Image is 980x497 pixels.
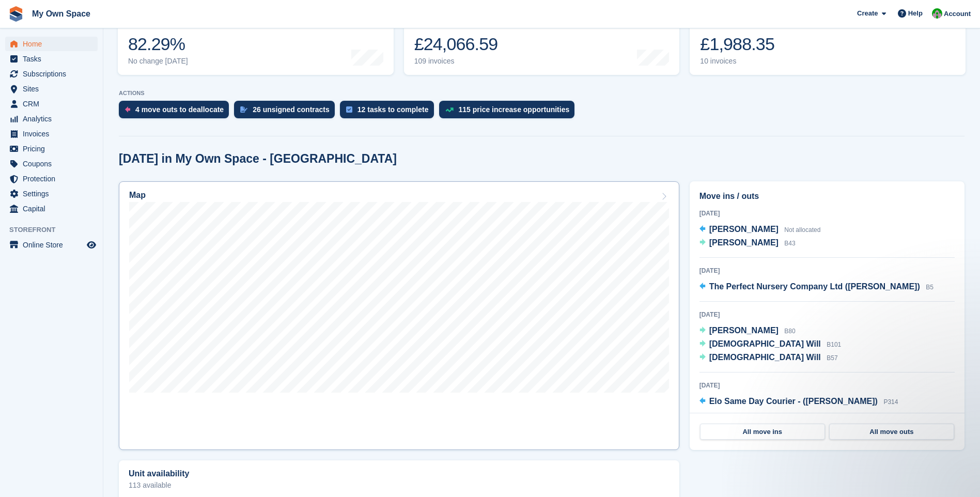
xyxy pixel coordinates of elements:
[8,6,24,22] img: stora-icon-8386f47178a22dfd0bd8f6a31ec36ba5ce8667c1dd55bd0f319d3a0aa187defe.svg
[699,338,842,351] a: [DEMOGRAPHIC_DATA] Will B101
[784,328,795,335] span: B80
[414,57,498,66] div: 109 invoices
[5,127,98,141] a: menu
[5,172,98,186] a: menu
[23,37,85,51] span: Home
[135,105,224,114] div: 4 move outs to deallocate
[5,52,98,66] a: menu
[357,105,429,114] div: 12 tasks to complete
[23,142,85,156] span: Pricing
[346,106,352,113] img: task-75834270c22a3079a89374b754ae025e5fb1db73e45f91037f5363f120a921f8.svg
[23,201,85,216] span: Capital
[125,106,130,113] img: move_outs_to_deallocate_icon-f764333ba52eb49d3ac5e1228854f67142a1ed5810a6f6cc68b1a99e826820c5.svg
[439,101,580,123] a: 115 price increase opportunities
[23,97,85,111] span: CRM
[827,354,837,362] span: B57
[857,8,878,19] span: Create
[5,142,98,156] a: menu
[699,209,955,218] div: [DATE]
[119,101,234,123] a: 4 move outs to deallocate
[445,107,454,112] img: price_increase_opportunities-93ffe204e8149a01c8c9dc8f82e8f89637d9d84a8eef4429ea346261dce0b2c0.svg
[129,482,670,489] p: 113 available
[129,469,189,478] h2: Unit availability
[23,238,85,252] span: Online Store
[414,34,498,55] div: £24,066.59
[119,90,965,97] p: ACTIONS
[827,341,841,348] span: B101
[699,395,898,409] a: Elo Same Day Courier - ([PERSON_NAME]) P314
[5,157,98,171] a: menu
[5,82,98,96] a: menu
[129,191,146,200] h2: Map
[5,187,98,201] a: menu
[908,8,923,19] span: Help
[690,9,966,75] a: Awaiting payment £1,988.35 10 invoices
[128,57,188,66] div: No change [DATE]
[23,67,85,81] span: Subscriptions
[85,239,98,251] a: Preview store
[23,82,85,96] span: Sites
[709,225,779,234] span: [PERSON_NAME]
[932,8,942,19] img: Paula Harris
[699,310,955,319] div: [DATE]
[23,187,85,201] span: Settings
[699,324,796,338] a: [PERSON_NAME] B80
[699,266,955,275] div: [DATE]
[23,127,85,141] span: Invoices
[5,201,98,216] a: menu
[709,282,920,291] span: The Perfect Nursery Company Ltd ([PERSON_NAME])
[23,157,85,171] span: Coupons
[699,190,955,203] h2: Move ins / outs
[5,67,98,81] a: menu
[709,238,779,247] span: [PERSON_NAME]
[119,152,397,166] h2: [DATE] in My Own Space - [GEOGRAPHIC_DATA]
[700,34,774,55] div: £1,988.35
[700,424,825,440] a: All move ins
[700,57,774,66] div: 10 invoices
[5,97,98,111] a: menu
[709,353,821,362] span: [DEMOGRAPHIC_DATA] Will
[459,105,570,114] div: 115 price increase opportunities
[240,106,247,113] img: contract_signature_icon-13c848040528278c33f63329250d36e43548de30e8caae1d1a13099fd9432cc5.svg
[829,424,954,440] a: All move outs
[253,105,330,114] div: 26 unsigned contracts
[784,226,820,234] span: Not allocated
[234,101,340,123] a: 26 unsigned contracts
[709,339,821,348] span: [DEMOGRAPHIC_DATA] Will
[128,34,188,55] div: 82.29%
[340,101,439,123] a: 12 tasks to complete
[23,52,85,66] span: Tasks
[699,237,796,250] a: [PERSON_NAME] B43
[5,238,98,252] a: menu
[23,172,85,186] span: Protection
[9,225,103,235] span: Storefront
[709,397,878,406] span: Elo Same Day Courier - ([PERSON_NAME])
[784,240,795,247] span: B43
[404,9,680,75] a: Month-to-date sales £24,066.59 109 invoices
[926,284,934,291] span: B5
[699,223,821,237] a: [PERSON_NAME] Not allocated
[23,112,85,126] span: Analytics
[5,112,98,126] a: menu
[944,9,971,19] span: Account
[118,9,394,75] a: Occupancy 82.29% No change [DATE]
[699,351,838,365] a: [DEMOGRAPHIC_DATA] Will B57
[883,398,898,406] span: P314
[119,181,679,450] a: Map
[709,326,779,335] span: [PERSON_NAME]
[5,37,98,51] a: menu
[28,5,95,22] a: My Own Space
[699,381,955,390] div: [DATE]
[699,281,934,294] a: The Perfect Nursery Company Ltd ([PERSON_NAME]) B5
